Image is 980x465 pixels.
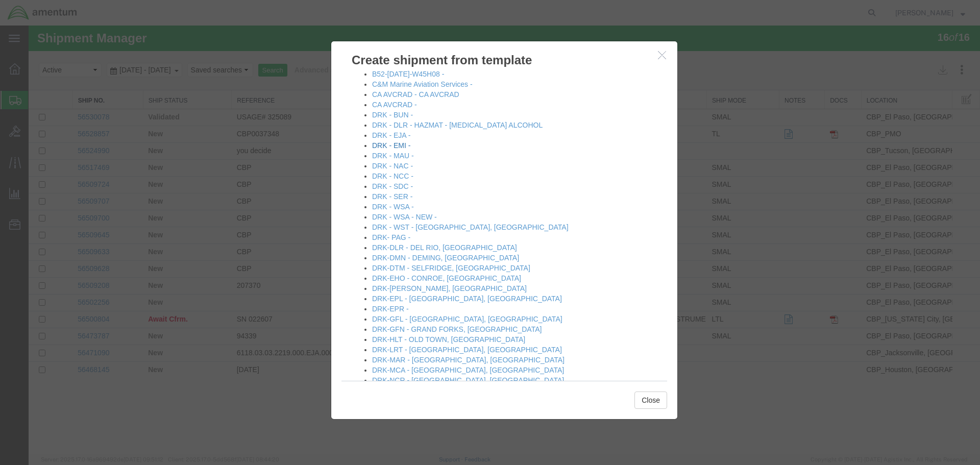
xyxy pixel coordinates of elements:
[344,289,534,298] a: DRK-GFL - [GEOGRAPHIC_DATA], [GEOGRAPHIC_DATA]
[344,177,385,185] a: DRK - WSA -
[29,26,980,454] iframe: FS Legacy Container
[344,340,535,349] a: DRK-MCA - [GEOGRAPHIC_DATA], [GEOGRAPHIC_DATA]
[344,116,382,124] a: DRK - EMI -
[344,75,388,83] a: CA AVCRAD -
[344,157,384,165] a: DRK - SDC -
[344,330,536,338] a: DRK-MAR - [GEOGRAPHIC_DATA], [GEOGRAPHIC_DATA]
[344,320,533,328] a: DRK-LRT - [GEOGRAPHIC_DATA], [GEOGRAPHIC_DATA]
[344,65,431,73] a: CA AVCRAD - CA AVCRAD
[344,187,408,195] a: DRK - WSA - NEW -
[344,259,498,267] a: DRK-[PERSON_NAME], [GEOGRAPHIC_DATA]
[344,95,514,104] a: DRK - DLR - HAZMAT - [MEDICAL_DATA] ALCOHOL
[344,126,385,134] a: DRK - MAU -
[344,85,384,93] a: DRK - BUN -
[344,238,502,247] a: DRK-DTM - SELFRIDGE, [GEOGRAPHIC_DATA]
[344,218,488,226] a: DRK-DLR - DEL RIO, [GEOGRAPHIC_DATA]
[344,228,491,236] a: DRK-DMN - DEMING, [GEOGRAPHIC_DATA]
[344,249,493,257] a: DRK-EHO - CONROE, [GEOGRAPHIC_DATA]
[344,146,385,155] a: DRK - NCC -
[344,136,384,144] a: DRK - NAC -
[344,269,533,277] a: DRK-EPL - [GEOGRAPHIC_DATA], [GEOGRAPHIC_DATA]
[344,55,444,63] a: C&M Marine Aviation Services -
[344,198,540,206] a: DRK - WST - [GEOGRAPHIC_DATA], [GEOGRAPHIC_DATA]
[344,44,415,53] a: B52-[DATE]-W45H08 -
[344,106,382,114] a: DRK - EJA -
[344,300,513,308] a: DRK-GFN - GRAND FORKS, [GEOGRAPHIC_DATA]
[344,167,384,175] a: DRK - SER -
[344,351,535,359] a: DRK-NCR - [GEOGRAPHIC_DATA], [GEOGRAPHIC_DATA]
[606,366,639,383] button: Close
[344,310,497,318] a: DRK-HLT - OLD TOWN, [GEOGRAPHIC_DATA]
[344,208,382,216] a: DRK- PAG -
[344,279,380,287] a: DRK-EPR -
